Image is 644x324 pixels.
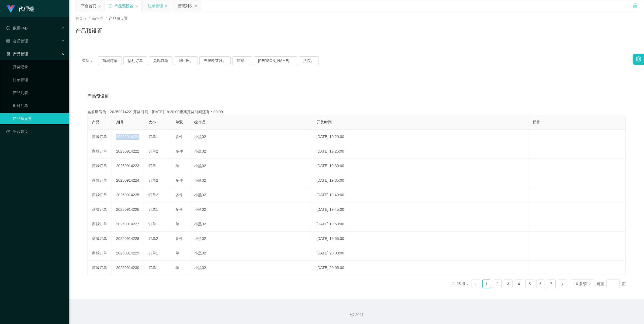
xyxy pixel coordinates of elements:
[190,202,312,217] td: 小黑02
[312,217,528,232] td: [DATE] 19:50:00
[112,159,144,173] td: 20250914223
[106,16,107,20] span: /
[18,0,34,18] h1: 代理端
[175,164,179,168] span: 单
[312,202,528,217] td: [DATE] 19:45:00
[148,164,158,168] span: 订单1
[474,282,477,286] i: 图标：左
[88,202,112,217] td: 商城订单
[194,5,198,8] i: 图标： 关闭
[190,232,312,246] td: 小黑02
[6,26,10,30] i: 图标： check-circle-o
[87,93,109,99] span: 产品预设值
[199,56,231,65] button: 巴黎欧莱雅。
[75,16,83,20] span: 首页
[194,120,206,124] span: 操作员
[148,266,158,270] span: 订单1
[254,56,297,65] button: [PERSON_NAME]。
[533,120,540,124] span: 操作
[13,26,28,30] font: 数据中心
[350,313,354,316] i: 图标： 版权所有
[88,16,103,20] span: 产品管理
[174,56,198,65] button: 屈臣氏。
[148,149,158,153] span: 订单2
[175,207,183,212] span: 多件
[98,56,122,65] button: 商城订单
[175,193,183,197] span: 多件
[574,280,588,288] div: 10 条/页
[175,251,179,255] span: 单
[148,251,158,255] span: 订单1
[190,188,312,202] td: 小黑02
[547,280,555,288] a: 7
[482,280,491,288] li: 1
[312,188,528,202] td: [DATE] 19:40:00
[112,130,144,144] td: 20250914221
[588,282,591,286] i: 图标： 向下
[148,236,158,241] span: 订单2
[112,188,144,202] td: 20250914225
[312,173,528,188] td: [DATE] 19:35:00
[112,246,144,261] td: 20250914229
[148,207,158,212] span: 订单1
[472,280,480,288] li: 上一页
[13,39,28,43] font: 会员管理
[13,74,65,85] a: 注单管理
[633,3,638,8] i: 图标： 解锁
[175,149,183,153] span: 多件
[112,173,144,188] td: 20250914224
[85,16,86,20] span: /
[355,312,363,317] font: 2021
[299,56,319,65] button: 法院。
[597,280,626,288] div: 跳至 页
[6,6,34,11] a: 代理端
[6,126,65,137] a: 图标： 仪表板平台首页
[112,144,144,159] td: 20250914222
[115,1,133,11] div: 产品预设置
[148,120,156,124] span: 大小
[98,5,101,8] i: 图标： 关闭
[112,232,144,246] td: 20250914228
[92,120,99,124] span: 产品
[88,217,112,232] td: 商城订单
[504,280,512,288] a: 3
[148,222,158,226] span: 订单1
[190,173,312,188] td: 小黑02
[190,144,312,159] td: 小黑02
[112,261,144,275] td: 20250914230
[536,280,545,288] a: 6
[636,56,642,62] i: 图标： 设置
[148,1,163,11] div: 注单管理
[109,4,112,8] i: 图标： 同步
[88,188,112,202] td: 商城订单
[515,280,523,288] li: 4
[112,217,144,232] td: 20250914227
[190,261,312,275] td: 小黑02
[13,100,65,111] a: 即时注单
[109,16,128,20] span: 产品预设置
[175,222,179,226] span: 单
[87,109,626,115] div: 当前期号为：20250914221开奖时间：[DATE] 19:20:00距离开奖时间还有：00:09
[148,178,158,182] span: 订单2
[504,280,513,288] li: 3
[82,56,98,65] span: 类型：
[175,178,183,182] span: 多件
[148,193,158,197] span: 订单2
[175,236,183,241] span: 多件
[165,5,168,8] i: 图标： 关闭
[13,61,65,72] a: 开奖记录
[6,39,10,43] i: 图标： table
[312,159,528,173] td: [DATE] 19:30:00
[558,280,566,288] li: 下一页
[88,246,112,261] td: 商城订单
[560,282,564,286] i: 图标： 右
[175,266,179,270] span: 单
[6,52,10,56] i: 图标： AppStore-O
[88,159,112,173] td: 商城订单
[75,27,102,35] h1: 产品预设置
[149,56,172,65] button: 兑现订单
[526,280,534,288] a: 5
[88,232,112,246] td: 商城订单
[112,202,144,217] td: 20250914226
[178,1,193,11] div: 提现列表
